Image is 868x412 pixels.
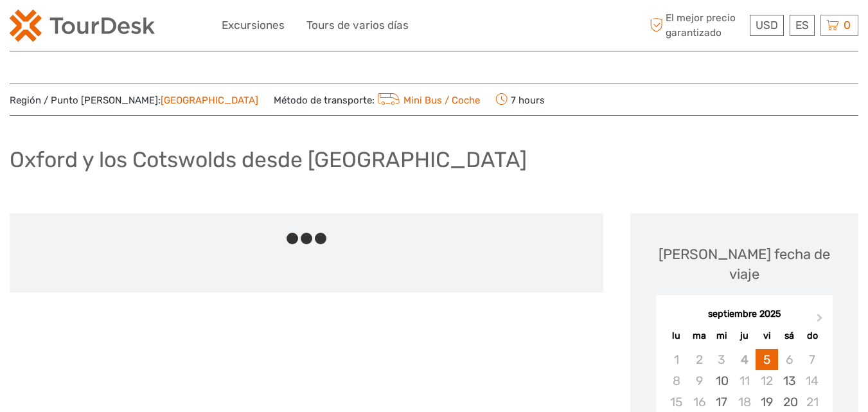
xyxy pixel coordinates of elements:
[10,147,527,173] h1: Oxford y los Cotswolds desde [GEOGRAPHIC_DATA]
[756,327,778,345] div: vi
[711,327,733,345] div: mi
[161,94,258,106] a: [GEOGRAPHIC_DATA]
[643,244,846,285] div: [PERSON_NAME] fecha de viaje
[801,370,823,391] div: Not available domingo, 14 de septiembre de 2025
[756,370,778,391] div: Not available viernes, 12 de septiembre de 2025
[375,94,480,106] a: Mini Bus / Coche
[801,327,823,345] div: do
[306,16,409,35] a: Tours de varios días
[733,370,756,391] div: Not available jueves, 11 de septiembre de 2025
[665,370,687,391] div: Not available lunes, 8 de septiembre de 2025
[790,15,815,36] div: ES
[778,349,801,370] div: Not available sábado, 6 de septiembre de 2025
[688,370,711,391] div: Not available martes, 9 de septiembre de 2025
[665,349,687,370] div: Not available lunes, 1 de septiembre de 2025
[733,327,756,345] div: ju
[733,349,756,370] div: Not available jueves, 4 de septiembre de 2025
[688,327,711,345] div: ma
[222,16,285,35] a: Excursiones
[711,370,733,391] div: Choose miércoles, 10 de septiembre de 2025
[10,94,258,107] span: Región / Punto [PERSON_NAME]:
[756,349,778,370] div: Choose viernes, 5 de septiembre de 2025
[10,10,155,42] img: 2254-3441b4b5-4e5f-4d00-b396-31f1d84a6ebf_logo_small.png
[842,19,853,31] span: 0
[688,349,711,370] div: Not available martes, 2 de septiembre de 2025
[711,349,733,370] div: Not available miércoles, 3 de septiembre de 2025
[778,327,801,345] div: sá
[665,327,687,345] div: lu
[274,91,480,109] span: Método de transporte:
[811,311,831,332] button: Next Month
[646,11,747,39] span: El mejor precio garantizado
[756,19,778,31] span: USD
[778,370,801,391] div: Choose sábado, 13 de septiembre de 2025
[495,91,545,109] span: 7 hours
[656,308,833,321] div: septiembre 2025
[801,349,823,370] div: Not available domingo, 7 de septiembre de 2025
